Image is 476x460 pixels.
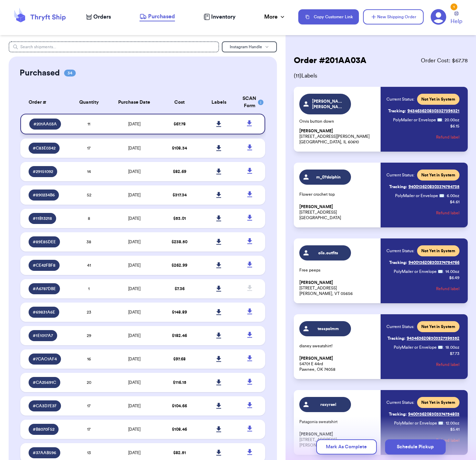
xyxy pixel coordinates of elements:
[128,404,141,408] span: [DATE]
[33,356,57,362] span: # 7CAC1AF4
[173,357,186,361] span: $ 97.68
[386,96,414,102] span: Current Status:
[444,193,445,198] span: :
[160,91,199,114] th: Cost
[450,123,459,129] p: $ 6.15
[446,420,459,426] span: 12.00 oz
[128,357,141,361] span: [DATE]
[436,281,459,296] button: Refund label
[33,121,57,127] span: # 201AA03A
[386,324,414,329] span: Current Status:
[33,403,57,409] span: # CA3D7E3F
[394,269,443,274] span: PolyMailer or Envelope ✉️
[421,400,455,405] span: Not Yet in System
[385,439,446,454] button: Schedule Pickup
[69,91,108,114] th: Quantity
[173,216,186,221] span: $ 53.01
[128,380,141,385] span: [DATE]
[394,421,443,425] span: PolyMailer or Envelope ✉️
[394,345,443,349] span: PolyMailer or Envelope ✉️
[389,181,459,192] a: Tracking:9400136208303374754735
[363,9,424,24] button: New Shipping Order
[33,309,55,315] span: # 69831A6E
[87,334,91,338] span: 29
[128,193,141,197] span: [DATE]
[172,263,187,267] span: $ 262.99
[93,13,111,21] span: Orders
[388,108,406,114] span: Tracking:
[421,57,468,65] span: Order Cost: $ 67.78
[445,345,459,350] span: 18.00 oz
[387,333,459,344] a: Tracking:9434636208303327395352
[386,172,414,178] span: Current Status:
[298,9,359,24] button: Copy Customer Link
[222,41,277,52] button: Instagram Handle
[128,263,141,267] span: [DATE]
[108,91,160,114] th: Purchase Date
[86,240,91,244] span: 38
[443,420,444,426] span: :
[33,169,53,174] span: # 29151092
[312,326,345,331] span: tesspolmm
[172,146,187,150] span: $ 108.34
[312,402,345,407] span: roxyrael
[447,193,459,198] span: 6.00 oz
[312,99,345,110] span: [PERSON_NAME].[PERSON_NAME]
[33,286,56,292] span: # A6787DBE
[33,450,56,456] span: # 37AAB596
[87,404,91,408] span: 17
[33,263,55,268] span: # CE42FBF8
[299,343,376,349] p: disney sweatshirt!
[299,119,376,124] p: Orvis button down
[242,95,257,110] div: SCAN Form
[128,146,141,150] span: [DATE]
[316,439,377,454] button: Mark As Complete
[436,357,459,372] button: Refund label
[175,287,185,291] span: $ 7.36
[172,240,187,244] span: $ 238.50
[128,334,141,338] span: [DATE]
[299,192,376,197] p: Flower crochet top
[436,433,459,448] button: Refund label
[173,170,186,174] span: $ 82.69
[20,91,69,114] th: Order #
[445,269,459,274] span: 14.00 oz
[299,356,376,372] p: 54701 E 44rd Pawnee, OK 74058
[436,130,459,145] button: Refund label
[389,411,407,417] span: Tracking:
[204,13,236,21] a: Inventory
[312,174,345,180] span: m_07dolphin
[312,250,345,256] span: olis.outfits
[389,409,459,420] a: Tracking:9400136208303374754803
[294,72,468,80] span: ( 11 ) Labels
[9,41,219,52] input: Search shipments...
[128,240,141,244] span: [DATE]
[389,184,407,190] span: Tracking:
[33,216,52,221] span: # 11B13218
[299,204,333,209] span: [PERSON_NAME]
[294,55,366,66] h2: Order # 201AA03A
[33,333,53,338] span: # 1E1017A7
[450,199,459,205] p: $ 4.61
[230,45,262,49] span: Instagram Handle
[388,105,459,116] a: Tracking:9434636208303327395321
[387,336,405,341] span: Tracking:
[299,431,376,448] p: [STREET_ADDRESS] [PERSON_NAME], MI 29650
[421,248,455,254] span: Not Yet in System
[20,68,60,79] h2: Purchased
[299,280,333,285] span: [PERSON_NAME]
[449,275,459,280] p: $ 6.49
[299,356,333,361] span: [PERSON_NAME]
[211,13,236,21] span: Inventory
[87,380,91,385] span: 20
[88,287,90,291] span: 1
[264,13,286,21] div: More
[87,170,91,174] span: 14
[299,128,376,145] p: [STREET_ADDRESS][PERSON_NAME] [GEOGRAPHIC_DATA], IL 60610
[128,451,141,455] span: [DATE]
[33,380,56,385] span: # CA25691C
[173,193,187,197] span: $ 317.34
[173,380,186,385] span: $ 116.15
[128,216,141,221] span: [DATE]
[299,267,376,273] p: Free peeps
